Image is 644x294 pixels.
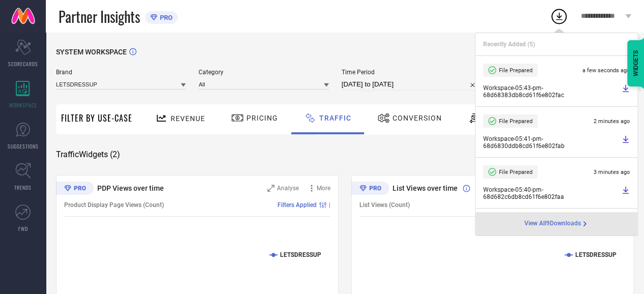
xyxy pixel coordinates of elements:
span: List Views (Count) [359,201,410,209]
span: Time Period [342,69,480,76]
span: Workspace - 05:41-pm - 68d6830ddb8cd61f6e802fab [483,135,619,150]
span: Filters Applied [277,201,317,209]
span: Partner Insights [59,6,140,27]
a: Download [622,135,630,150]
span: Category [199,69,328,76]
span: a few seconds ago [582,67,630,74]
span: | [329,201,330,209]
span: Workspace - 05:40-pm - 68d682c6db8cd61f6e802faa [483,186,619,200]
span: Analyse [277,185,299,192]
text: LETSDRESSUP [280,251,321,258]
span: TRENDS [14,184,32,191]
span: Filter By Use-Case [61,112,132,124]
svg: Zoom [267,185,274,192]
span: More [317,185,330,192]
span: Traffic [319,114,351,122]
span: SYSTEM WORKSPACE [56,48,127,56]
span: List Views over time [393,184,458,192]
div: Open download list [550,7,568,25]
span: 2 minutes ago [594,118,630,125]
span: Pricing [246,114,278,122]
span: File Prepared [499,169,533,175]
span: File Prepared [499,67,533,74]
span: Product Display Page Views (Count) [64,201,164,209]
div: Open download page [524,220,589,228]
span: SUGGESTIONS [8,142,39,150]
span: PDP Views over time [97,184,164,192]
span: Recently Added ( 5 ) [483,41,535,48]
span: View All 9 Downloads [524,220,581,228]
span: WORKSPACE [9,101,37,109]
span: Revenue [171,114,205,123]
span: 3 minutes ago [594,169,630,175]
a: Download [622,186,630,200]
span: Brand [56,69,186,76]
span: SCORECARDS [8,60,38,68]
a: Download [622,84,630,99]
input: Select time period [342,78,480,91]
span: File Prepared [499,118,533,125]
div: Premium [56,182,94,197]
span: Workspace - 05:43-pm - 68d68383db8cd61f6e802fac [483,84,619,99]
span: Conversion [393,114,442,122]
div: Premium [351,182,389,197]
text: LETSDRESSUP [575,251,617,258]
a: View All9Downloads [524,220,589,228]
span: PRO [157,14,173,21]
span: Traffic Widgets ( 2 ) [56,150,120,160]
span: FWD [18,225,28,232]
